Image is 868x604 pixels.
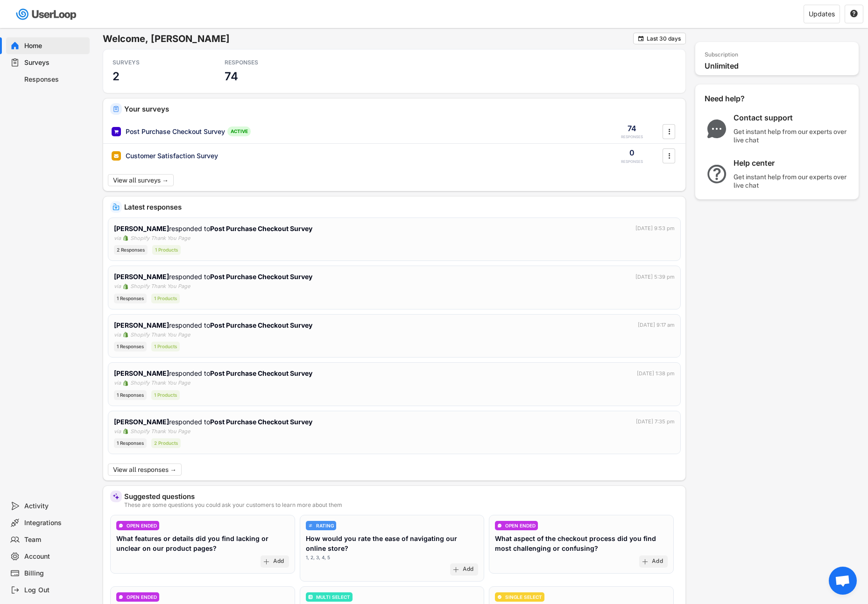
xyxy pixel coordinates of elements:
[734,127,850,144] div: Get instant help from our experts over live chat
[127,595,157,599] div: OPEN ENDED
[652,558,663,565] div: Add
[151,342,180,351] div: 1 Products
[734,173,850,190] div: Get instant help from our experts over live chat
[113,59,197,66] div: SURVEYS
[306,534,479,553] div: How would you rate the ease of navigating our online store?
[210,273,312,281] strong: Post Purchase Checkout Survey
[668,126,670,136] text: 
[621,159,643,164] div: RESPONSES
[638,35,644,42] text: 
[114,428,121,435] div: via
[705,61,854,71] div: Unlimited
[130,428,190,435] div: Shopify Thank You Page
[850,10,858,18] button: 
[621,134,643,140] div: RESPONSES
[108,464,182,476] button: View all responses →
[647,36,681,42] div: Last 30 days
[113,69,120,84] h3: 2
[103,33,633,45] h6: Welcome, [PERSON_NAME]
[114,369,169,377] strong: [PERSON_NAME]
[126,151,218,161] div: Customer Satisfaction Survey
[497,595,502,599] img: CircleTickMinorWhite.svg
[114,272,314,281] div: responded to
[273,558,284,565] div: Add
[114,438,147,448] div: 1 Responses
[306,554,330,561] div: 1, 2, 3, 4, 5
[130,282,190,290] div: Shopify Thank You Page
[24,519,86,527] div: Integrations
[635,225,675,232] div: [DATE] 9:53 pm
[123,332,128,337] img: 1156660_ecommerce_logo_shopify_icon%20%281%29.png
[637,35,644,42] button: 
[225,59,309,66] div: RESPONSES
[151,438,181,448] div: 2 Products
[114,294,147,303] div: 1 Responses
[664,125,674,139] button: 
[114,320,314,330] div: responded to
[114,273,169,281] strong: [PERSON_NAME]
[114,418,169,426] strong: [PERSON_NAME]
[850,9,858,18] text: 
[705,119,729,138] img: ChatMajor.svg
[126,127,225,136] div: Post Purchase Checkout Survey
[119,595,123,599] img: ConversationMinor.svg
[14,5,80,24] img: userloop-logo-01.svg
[130,234,190,242] div: Shopify Thank You Page
[210,225,312,232] strong: Post Purchase Checkout Survey
[113,204,120,211] img: IncomingMajor.svg
[308,523,313,528] img: AdjustIcon.svg
[114,390,147,400] div: 1 Responses
[114,225,169,232] strong: [PERSON_NAME]
[24,502,86,511] div: Activity
[505,595,542,599] div: SINGLE SELECT
[637,370,675,378] div: [DATE] 1:38 pm
[308,595,313,599] img: ListMajor.svg
[734,158,850,168] div: Help center
[116,534,289,553] div: What features or details did you find lacking or unclear on our product pages?
[130,379,190,387] div: Shopify Thank You Page
[210,369,312,377] strong: Post Purchase Checkout Survey
[636,418,675,426] div: [DATE] 7:35 pm
[124,204,678,211] div: Latest responses
[628,123,636,133] div: 74
[668,151,670,161] text: 
[124,502,678,508] div: These are some questions you could ask your customers to learn more about them
[829,567,857,595] a: Open chat
[114,342,147,351] div: 1 Responses
[24,535,86,544] div: Team
[114,417,314,427] div: responded to
[705,165,729,183] img: QuestionMarkInverseMajor.svg
[24,58,86,67] div: Surveys
[463,566,474,573] div: Add
[664,149,674,163] button: 
[123,284,128,289] img: 1156660_ecommerce_logo_shopify_icon%20%281%29.png
[629,147,635,158] div: 0
[114,224,314,233] div: responded to
[113,493,120,500] img: MagicMajor%20%28Purple%29.svg
[24,569,86,578] div: Billing
[124,493,678,500] div: Suggested questions
[114,282,121,290] div: via
[114,234,121,242] div: via
[638,321,675,329] div: [DATE] 9:17 am
[24,586,86,595] div: Log Out
[505,523,536,528] div: OPEN ENDED
[734,113,850,123] div: Contact support
[495,534,668,553] div: What aspect of the checkout process did you find most challenging or confusing?
[127,523,157,528] div: OPEN ENDED
[123,235,128,241] img: 1156660_ecommerce_logo_shopify_icon%20%281%29.png
[316,523,334,528] div: RATING
[130,331,190,339] div: Shopify Thank You Page
[497,523,502,528] img: ConversationMinor.svg
[316,595,350,599] div: MULTI SELECT
[24,75,86,84] div: Responses
[227,126,251,136] div: ACTIVE
[123,380,128,386] img: 1156660_ecommerce_logo_shopify_icon%20%281%29.png
[124,105,678,112] div: Your surveys
[151,294,180,303] div: 1 Products
[705,51,738,59] div: Subscription
[114,368,314,378] div: responded to
[225,69,238,84] h3: 74
[114,331,121,339] div: via
[809,11,835,17] div: Updates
